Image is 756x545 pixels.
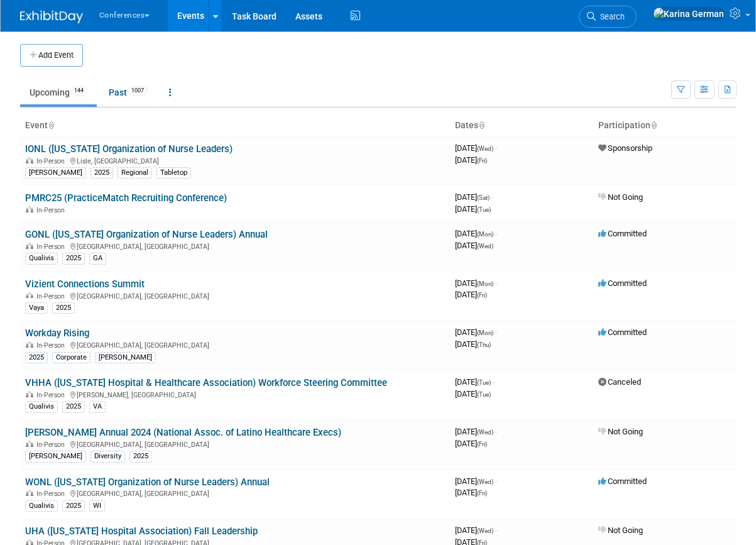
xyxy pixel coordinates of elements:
img: In-Person Event [26,441,33,447]
div: Lisle, [GEOGRAPHIC_DATA] [25,155,445,165]
span: (Wed) [477,527,493,534]
span: Canceled [598,377,641,387]
a: WONL ([US_STATE] Organization of Nurse Leaders) Annual [25,476,270,488]
span: [DATE] [455,476,497,486]
span: Sponsorship [598,143,652,153]
div: Qualivis [25,500,58,512]
span: [DATE] [455,241,493,250]
div: WI [89,500,105,512]
img: In-Person Event [26,391,33,397]
span: In-Person [36,490,68,498]
img: In-Person Event [26,206,33,212]
span: (Mon) [477,231,493,238]
span: [DATE] [455,155,487,165]
span: Committed [598,476,647,486]
div: VA [89,401,106,412]
span: Not Going [598,526,643,535]
span: 144 [70,86,87,96]
a: Sort by Participation Type [650,120,657,130]
span: - [495,427,497,436]
a: GONL ([US_STATE] Organization of Nurse Leaders) Annual [25,229,268,240]
span: (Tue) [477,379,491,386]
span: (Mon) [477,280,493,287]
span: (Tue) [477,206,491,213]
a: UHA ([US_STATE] Hospital Association) Fall Leadership [25,526,258,537]
span: [DATE] [455,427,497,436]
span: In-Person [36,441,68,449]
span: Not Going [598,192,643,202]
div: [GEOGRAPHIC_DATA], [GEOGRAPHIC_DATA] [25,339,445,350]
span: [DATE] [455,192,493,202]
img: In-Person Event [26,490,33,496]
div: [PERSON_NAME] [25,451,86,462]
span: [DATE] [455,389,491,399]
span: [DATE] [455,278,497,288]
div: [GEOGRAPHIC_DATA], [GEOGRAPHIC_DATA] [25,290,445,300]
div: [PERSON_NAME] [25,167,86,179]
a: [PERSON_NAME] Annual 2024 (National Assoc. of Latino Healthcare Execs) [25,427,341,438]
th: Participation [593,115,737,136]
span: [DATE] [455,143,497,153]
div: 2025 [62,401,85,412]
span: In-Person [36,341,68,350]
span: [DATE] [455,439,487,448]
span: In-Person [36,157,68,165]
span: - [495,278,497,288]
div: 2025 [129,451,152,462]
div: Tabletop [156,167,191,179]
span: [DATE] [455,229,497,238]
span: In-Person [36,206,68,214]
span: Search [596,12,625,21]
div: Qualivis [25,401,58,412]
div: 2025 [25,352,48,363]
div: [PERSON_NAME], [GEOGRAPHIC_DATA] [25,389,445,399]
a: Upcoming144 [20,80,97,104]
span: - [495,526,497,535]
th: Dates [450,115,593,136]
div: Diversity [90,451,125,462]
span: Committed [598,278,647,288]
a: Vizient Connections Summit [25,278,145,290]
div: [PERSON_NAME] [95,352,156,363]
a: VHHA ([US_STATE] Hospital & Healthcare Association) Workforce Steering Committee [25,377,387,388]
span: (Sat) [477,194,490,201]
div: 2025 [62,253,85,264]
span: - [495,476,497,486]
span: (Fri) [477,157,487,164]
span: Committed [598,229,647,238]
span: In-Person [36,292,68,300]
span: - [495,143,497,153]
span: [DATE] [455,204,491,214]
img: In-Person Event [26,157,33,163]
div: 2025 [52,302,75,314]
a: Past1007 [99,80,157,104]
span: (Wed) [477,478,493,485]
div: Regional [118,167,152,179]
span: (Tue) [477,391,491,398]
div: Qualivis [25,253,58,264]
span: (Wed) [477,243,493,250]
img: In-Person Event [26,292,33,299]
div: 2025 [90,167,113,179]
img: ExhibitDay [20,11,83,23]
img: Karina German [653,7,725,21]
span: 1007 [128,86,148,96]
img: In-Person Event [26,243,33,249]
span: Committed [598,328,647,337]
span: (Wed) [477,145,493,152]
span: [DATE] [455,328,497,337]
img: In-Person Event [26,341,33,348]
a: Sort by Start Date [478,120,485,130]
span: Not Going [598,427,643,436]
span: [DATE] [455,290,487,299]
div: 2025 [62,500,85,512]
a: Workday Rising [25,328,89,339]
span: [DATE] [455,488,487,497]
div: [GEOGRAPHIC_DATA], [GEOGRAPHIC_DATA] [25,439,445,449]
span: [DATE] [455,526,497,535]
div: [GEOGRAPHIC_DATA], [GEOGRAPHIC_DATA] [25,488,445,498]
span: (Fri) [477,441,487,448]
span: - [495,328,497,337]
a: Sort by Event Name [48,120,54,130]
span: - [491,192,493,202]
